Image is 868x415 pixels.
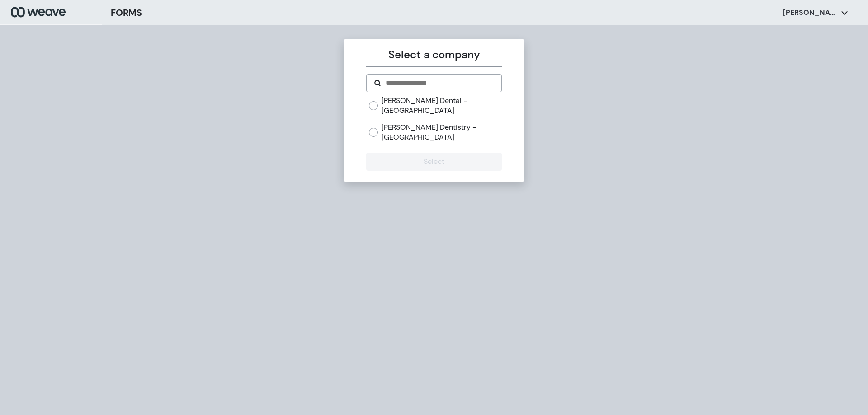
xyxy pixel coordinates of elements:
input: Search [385,78,494,89]
label: [PERSON_NAME] Dentistry - [GEOGRAPHIC_DATA] [382,122,501,142]
p: [PERSON_NAME] [783,8,837,18]
p: Select a company [366,47,501,63]
label: [PERSON_NAME] Dental - [GEOGRAPHIC_DATA] [382,96,501,115]
button: Select [366,153,501,171]
h3: FORMS [111,6,142,19]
